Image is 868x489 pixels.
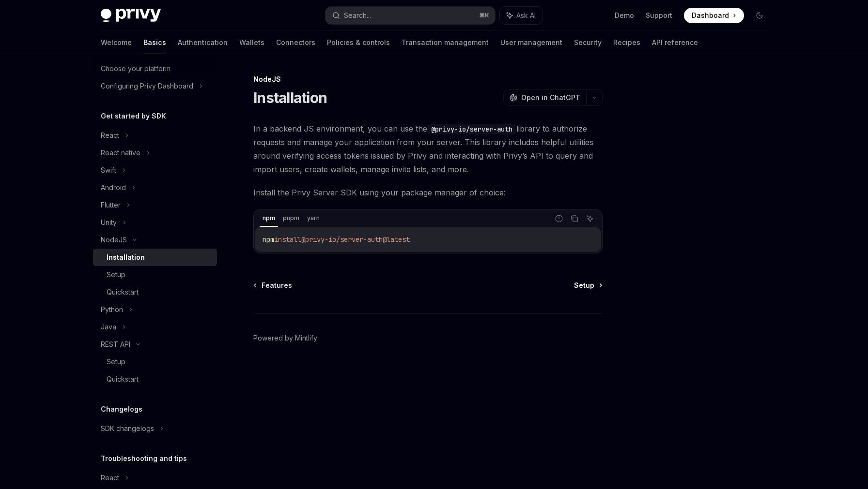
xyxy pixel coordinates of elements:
div: React native [101,147,140,159]
span: Install the Privy Server SDK using your package manager of choice: [253,186,603,199]
div: Quickstart [107,373,139,385]
a: Wallets [239,31,264,54]
a: Dashboard [684,8,744,23]
a: Setup [93,266,217,283]
button: Ask AI [584,212,596,225]
a: Setup [93,353,217,370]
span: In a backend JS environment, you can use the library to authorize requests and manage your applic... [253,122,603,176]
div: Android [101,182,126,193]
button: Report incorrect code [553,212,565,225]
h5: Troubleshooting and tips [101,453,187,464]
div: Installation [107,252,145,263]
a: Authentication [178,31,228,54]
a: Recipes [613,31,640,54]
span: Ask AI [516,11,536,20]
span: ⌘ K [479,12,489,19]
div: npm [260,212,278,224]
a: Security [574,31,602,54]
a: Powered by Mintlify [253,333,317,343]
div: React [101,130,119,141]
a: Quickstart [93,283,217,301]
a: API reference [652,31,698,54]
h5: Changelogs [101,403,142,415]
code: @privy-io/server-auth [427,124,516,134]
button: Search...⌘K [325,7,495,24]
h5: Get started by SDK [101,110,166,122]
div: Python [101,304,123,315]
button: Toggle dark mode [752,8,767,23]
div: Setup [107,356,125,368]
a: Transaction management [402,31,489,54]
span: Open in ChatGPT [521,93,580,103]
a: Installation [93,249,217,266]
div: Quickstart [107,286,139,298]
span: Dashboard [692,11,729,20]
a: Setup [574,281,602,290]
a: Support [646,11,672,20]
div: NodeJS [253,74,603,84]
a: Connectors [276,31,315,54]
span: install [274,235,301,244]
div: Unity [101,217,117,228]
div: yarn [304,212,323,224]
div: NodeJS [101,234,127,246]
div: pnpm [280,212,302,224]
a: Basics [143,31,166,54]
div: SDK changelogs [101,423,154,434]
div: Search... [344,10,371,21]
span: @privy-io/server-auth@latest [301,235,410,244]
button: Copy the contents from the code block [568,212,581,225]
div: REST API [101,339,130,350]
div: Configuring Privy Dashboard [101,80,193,92]
a: User management [500,31,562,54]
div: Java [101,321,116,333]
span: npm [263,235,274,244]
button: Ask AI [500,7,542,24]
a: Features [254,281,292,290]
div: Flutter [101,199,121,211]
h1: Installation [253,89,327,106]
div: Swift [101,164,116,176]
a: Policies & controls [327,31,390,54]
span: Features [262,281,292,290]
a: Welcome [101,31,132,54]
img: dark logo [101,9,161,22]
button: Open in ChatGPT [503,89,586,106]
div: Setup [107,269,125,281]
a: Quickstart [93,370,217,388]
a: Demo [615,11,634,20]
div: React [101,472,119,484]
span: Setup [574,281,594,290]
